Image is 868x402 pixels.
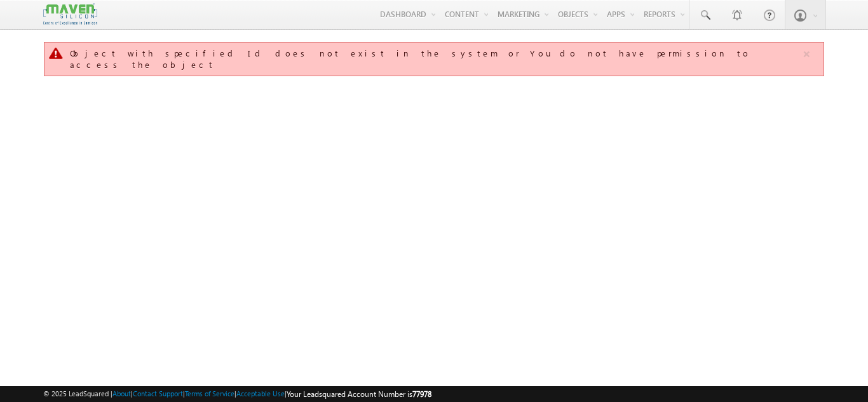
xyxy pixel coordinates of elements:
img: Custom Logo [43,3,97,25]
span: 77978 [412,389,431,399]
a: Terms of Service [185,389,234,398]
div: Object with specified Id does not exist in the system or You do not have permission to access the... [70,48,801,70]
span: Your Leadsquared Account Number is [287,389,431,399]
a: Contact Support [133,389,183,398]
a: Acceptable Use [236,389,285,398]
span: © 2025 LeadSquared | | | | | [43,388,431,400]
a: About [112,389,131,398]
